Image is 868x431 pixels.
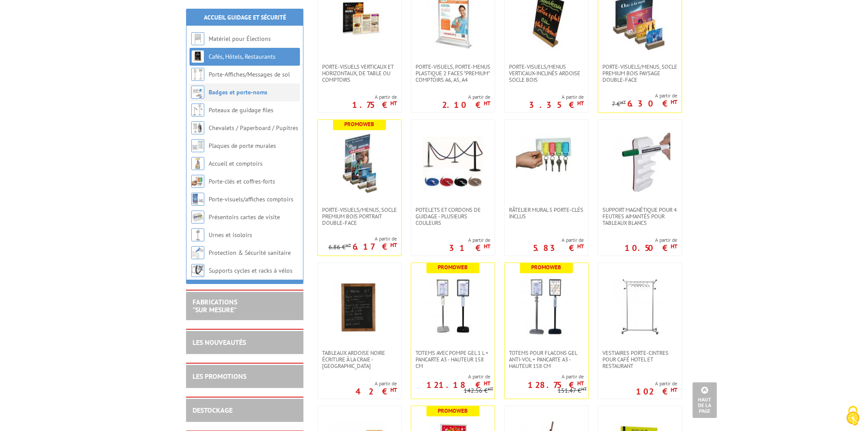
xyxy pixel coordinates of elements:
span: TOTEMS AVEC POMPE GEL 1 L + PANCARTE A3 - HAUTEUR 158 CM [416,350,490,369]
img: Cafés, Hôtels, Restaurants [191,50,204,63]
img: Accueil et comptoirs [191,157,204,170]
span: Tableaux Ardoise Noire écriture à la craie - [GEOGRAPHIC_DATA] [322,350,397,369]
a: Accueil et comptoirs [209,160,263,167]
span: PORTE-VISUELS/MENUS, SOCLE PREMIUM BOIS PAYSAGE DOUBLE-FACE [602,63,677,83]
a: FABRICATIONS"Sur Mesure" [193,297,237,314]
img: Plaques de porte murales [191,139,204,152]
b: Promoweb [531,264,561,271]
sup: HT [577,379,584,387]
p: 128.75 € [528,382,584,387]
a: Poteaux de guidage files [209,106,273,114]
span: Râtelier mural 5 porte-clés inclus [509,207,584,220]
a: Protection & Sécurité sanitaire [209,249,291,257]
p: 142.56 € [464,387,493,394]
sup: HT [390,100,397,107]
p: 42 € [356,388,397,394]
sup: HT [620,99,626,105]
p: 2.10 € [442,102,490,107]
span: Porte-Visuels/Menus verticaux-inclinés ardoise socle bois [509,63,584,83]
img: Présentoirs cartes de visite [191,210,204,224]
img: Porte-clés et coffres-forts [191,175,204,188]
a: Support magnétique pour 4 feutres aimantés pour tableaux blancs [598,207,682,226]
a: Porte-clés et coffres-forts [209,177,275,185]
a: Présentoirs cartes de visite [209,213,280,221]
img: Poteaux de guidage files [191,104,204,117]
img: Vestiaires porte-cintres pour café hotel et restaurant [609,276,670,337]
p: 3.35 € [529,102,584,107]
a: DESTOCKAGE [193,406,233,414]
p: 121.18 € [426,382,490,387]
button: Cookies (fenêtre modale) [838,401,868,431]
p: 6.17 € [353,244,397,249]
a: Haut de la page [692,382,717,418]
span: A partir de [612,92,677,99]
a: PORTE-VISUELS/MENUS, SOCLE PREMIUM BOIS PAYSAGE DOUBLE-FACE [598,63,682,83]
p: 1.75 € [352,102,397,107]
a: Porte-Visuels/Menus verticaux-inclinés ardoise socle bois [505,63,588,83]
img: Porte-Affiches/Messages de sol [191,68,204,81]
a: Cafés, Hôtels, Restaurants [209,53,276,60]
a: Accueil Guidage et Sécurité [204,13,286,21]
a: Porte-visuels/affiches comptoirs [209,195,293,203]
p: 7 € [612,101,626,107]
a: Chevalets / Paperboard / Pupitres [209,124,298,132]
sup: HT [671,243,677,250]
span: A partir de [449,237,490,244]
a: Porte-visuels verticaux et horizontaux, de table ou comptoirs [318,63,401,83]
span: A partir de [505,373,584,380]
a: Porte-visuels, Porte-menus plastique 2 faces "Premium" comptoirs A6, A5, A4 [411,63,495,83]
sup: HT [488,385,493,391]
sup: HT [577,100,584,107]
a: Urnes et isoloirs [209,231,252,239]
span: A partir de [352,94,397,100]
a: Supports cycles et racks à vélos [209,267,293,274]
img: Badges et porte-noms [191,86,204,99]
span: A partir de [442,94,490,100]
b: Promoweb [344,120,374,128]
a: LES PROMOTIONS [193,372,246,381]
sup: HT [671,98,677,106]
img: Râtelier mural 5 porte-clés inclus [516,133,577,178]
b: Promoweb [438,264,468,271]
span: A partir de [411,373,490,380]
sup: HT [484,379,490,387]
img: Supports cycles et racks à vélos [191,264,204,277]
img: Tableaux Ardoise Noire écriture à la craie - Bois Foncé [329,276,390,337]
p: 6.86 € [329,244,351,251]
img: Cookies (fenêtre modale) [842,405,864,427]
a: Plaques de porte murales [209,142,276,150]
a: TOTEMS AVEC POMPE GEL 1 L + PANCARTE A3 - HAUTEUR 158 CM [411,350,495,369]
img: TOTEMS AVEC POMPE GEL 1 L + PANCARTE A3 - HAUTEUR 158 CM [422,276,483,337]
a: LES NOUVEAUTÉS [193,338,246,347]
p: 102 € [636,388,677,394]
sup: HT [671,386,677,393]
sup: HT [484,100,490,107]
span: A partir de [636,380,677,387]
p: 151.47 € [558,387,587,394]
span: Potelets et cordons de guidage - plusieurs couleurs [416,207,490,226]
p: 5.83 € [533,245,584,251]
a: Potelets et cordons de guidage - plusieurs couleurs [411,207,495,226]
a: Vestiaires porte-cintres pour café hotel et restaurant [598,350,682,369]
span: A partir de [625,237,677,244]
span: Support magnétique pour 4 feutres aimantés pour tableaux blancs [602,207,677,226]
span: A partir de [529,94,584,100]
p: 6.30 € [627,101,677,106]
img: Totems pour flacons Gel Anti-vol + Pancarte A3 - hauteur 158 cm [516,276,577,337]
a: Totems pour flacons Gel Anti-vol + Pancarte A3 - hauteur 158 cm [505,350,588,369]
span: PORTE-VISUELS/MENUS, SOCLE PREMIUM BOIS PORTRAIT DOUBLE-FACE [322,207,397,226]
a: Badges et porte-noms [209,88,267,96]
sup: HT [346,242,351,248]
a: PORTE-VISUELS/MENUS, SOCLE PREMIUM BOIS PORTRAIT DOUBLE-FACE [318,207,401,226]
sup: HT [577,243,584,250]
a: Matériel pour Élections [209,35,271,43]
span: A partir de [356,380,397,387]
img: Protection & Sécurité sanitaire [191,246,204,259]
sup: HT [484,243,490,250]
span: Vestiaires porte-cintres pour café hotel et restaurant [602,350,677,369]
img: Chevalets / Paperboard / Pupitres [191,121,204,134]
img: Porte-visuels/affiches comptoirs [191,193,204,206]
sup: HT [390,241,397,249]
a: Râtelier mural 5 porte-clés inclus [505,207,588,220]
p: 31 € [449,245,490,251]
